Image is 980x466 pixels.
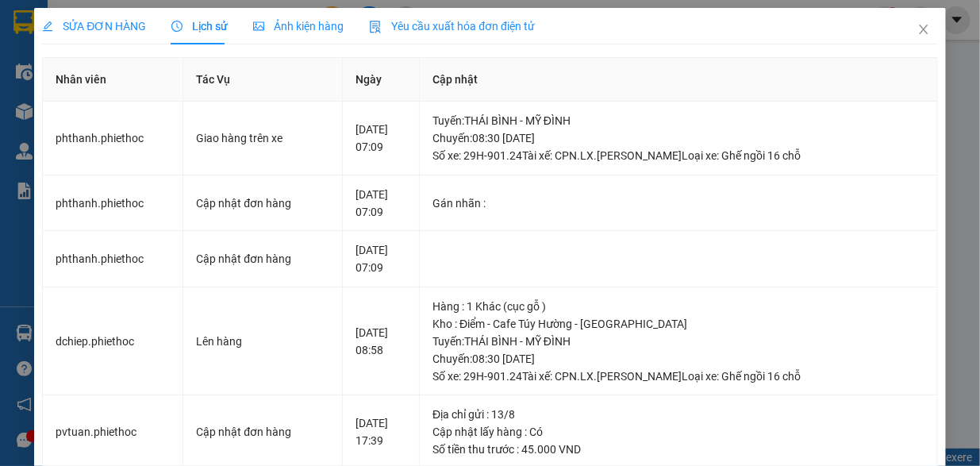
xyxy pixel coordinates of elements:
span: Ảnh kiện hàng [253,20,344,33]
span: Lịch sử [171,20,228,33]
span: edit [42,21,53,32]
div: [DATE] 07:09 [355,121,406,156]
div: Giao hàng trên xe [196,129,329,147]
th: Nhân viên [43,58,183,102]
th: Tác Vụ [183,58,343,102]
td: phthanh.phiethoc [43,231,183,287]
span: Yêu cầu xuất hóa đơn điện tử [369,20,535,33]
div: [DATE] 17:39 [355,414,406,449]
span: SỬA ĐƠN HÀNG [42,20,146,33]
th: Ngày [343,58,420,102]
div: Gán nhãn : [432,194,924,212]
div: Hàng : 1 Khác (cục gỗ ) [432,298,924,315]
span: close [917,23,930,36]
td: phthanh.phiethoc [43,175,183,232]
th: Cập nhật [420,58,938,102]
div: Cập nhật đơn hàng [196,250,329,268]
button: Close [901,8,946,52]
div: [DATE] 08:58 [355,324,406,359]
div: Cập nhật đơn hàng [196,423,329,441]
td: phthanh.phiethoc [43,102,183,175]
span: picture [253,21,264,32]
div: Lên hàng [196,333,329,350]
div: Cập nhật đơn hàng [196,194,329,212]
div: [DATE] 07:09 [355,241,406,276]
img: icon [369,21,382,33]
div: [DATE] 07:09 [355,186,406,221]
span: clock-circle [171,21,183,32]
div: Tuyến : THÁI BÌNH - MỸ ĐÌNH Chuyến: 08:30 [DATE] Số xe: 29H-901.24 Tài xế: CPN.LX.[PERSON_NAME] L... [432,333,924,385]
div: Tuyến : THÁI BÌNH - MỸ ĐÌNH Chuyến: 08:30 [DATE] Số xe: 29H-901.24 Tài xế: CPN.LX.[PERSON_NAME] L... [432,112,924,164]
div: Số tiền thu trước : 45.000 VND [432,441,924,458]
div: Kho : Điểm - Cafe Túy Hường - [GEOGRAPHIC_DATA] [432,315,924,333]
div: Cập nhật lấy hàng : Có [432,423,924,441]
div: Địa chỉ gửi : 13/8 [432,406,924,423]
td: dchiep.phiethoc [43,287,183,396]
